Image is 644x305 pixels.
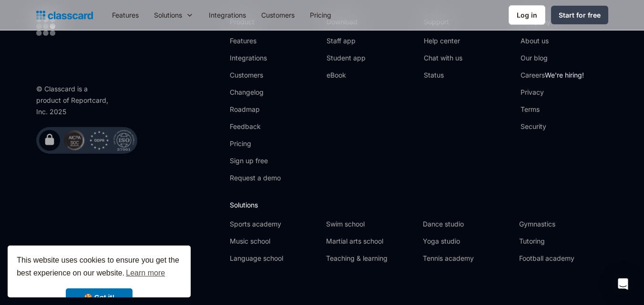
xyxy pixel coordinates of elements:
[519,236,608,246] a: Tutoring
[230,105,281,114] a: Roadmap
[327,36,366,46] a: Staff app
[36,83,112,118] div: © Classcard is a product of Reportcard, Inc. 2025
[146,4,201,26] div: Solutions
[104,4,146,26] a: Features
[521,105,584,114] a: Terms
[521,70,584,80] a: CareersWe're hiring!
[230,156,281,166] a: Sign up free
[230,122,281,131] a: Feedback
[612,273,634,295] div: Open Intercom Messenger
[424,36,462,46] a: Help center
[8,246,191,297] div: cookieconsent
[230,139,281,148] a: Pricing
[423,254,511,263] a: Tennis academy
[326,219,415,229] a: Swim school
[230,36,281,46] a: Features
[154,10,182,20] div: Solutions
[521,88,584,97] a: Privacy
[326,254,415,263] a: Teaching & learning
[230,88,281,97] a: Changelog
[230,173,281,183] a: Request a demo
[519,254,608,263] a: Football academy
[509,5,545,25] a: Log in
[424,53,462,63] a: Chat with us
[551,6,608,24] a: Start for free
[302,4,339,26] a: Pricing
[423,236,511,246] a: Yoga studio
[230,70,281,80] a: Customers
[521,36,584,46] a: About us
[230,219,318,229] a: Sports academy
[519,219,608,229] a: Gymnastics
[36,9,93,22] a: home
[517,10,537,20] div: Log in
[254,4,302,26] a: Customers
[230,254,318,263] a: Language school
[545,71,584,79] span: We're hiring!
[230,200,608,210] h2: Solutions
[521,122,584,131] a: Security
[201,4,254,26] a: Integrations
[230,236,318,246] a: Music school
[326,236,415,246] a: Martial arts school
[521,53,584,63] a: Our blog
[559,10,601,20] div: Start for free
[423,219,511,229] a: Dance studio
[17,255,182,280] span: This website uses cookies to ensure you get the best experience on our website.
[424,70,462,80] a: Status
[327,53,366,63] a: Student app
[327,70,366,80] a: eBook
[230,53,281,63] a: Integrations
[124,266,166,280] a: learn more about cookies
